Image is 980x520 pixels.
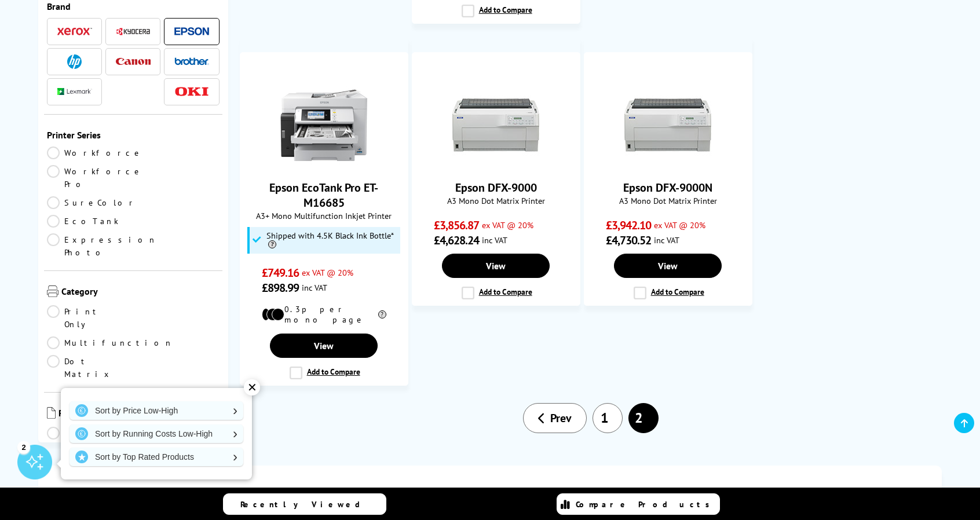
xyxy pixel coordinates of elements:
[244,379,260,396] div: ✕
[590,195,746,206] span: A3 Mono Dot Matrix Printer
[654,219,705,230] span: ex VAT @ 20%
[116,58,151,65] img: Canon
[614,254,722,278] a: View
[174,87,209,97] img: OKI
[240,499,372,510] span: Recently Viewed
[624,159,711,171] a: Epson DFX-9000N
[270,334,378,358] a: View
[47,407,56,419] img: Printer Size
[434,233,480,248] span: £4,628.24
[116,27,151,36] img: Kyocera
[606,233,652,248] span: £4,730.52
[418,195,574,206] span: A3 Mono Dot Matrix Printer
[61,285,220,299] span: Category
[455,180,537,195] a: Epson DFX-9000
[302,282,327,293] span: inc VAT
[47,215,133,228] a: EcoTank
[47,1,220,12] span: Brand
[116,24,151,39] a: Kyocera
[174,85,209,99] a: OKI
[57,54,92,69] a: HP
[290,367,360,379] label: Add to Compare
[47,285,58,297] img: Category
[70,401,243,420] a: Sort by Price Low-High
[174,27,209,36] img: Epson
[174,54,209,69] a: Brother
[57,85,92,99] a: Lexmark
[17,441,30,453] div: 2
[593,403,623,433] a: 1
[70,424,243,443] a: Sort by Running Costs Low-High
[269,180,378,210] a: Epson EcoTank Pro ET-M16685
[482,235,507,246] span: inc VAT
[47,196,137,209] a: SureColor
[246,210,402,221] span: A3+ Mono Multifunction Inkjet Printer
[280,159,367,171] a: Epson EcoTank Pro ET-M16685
[606,218,652,233] span: £3,942.10
[47,129,220,141] span: Printer Series
[262,265,299,280] span: £749.16
[266,231,397,250] span: Shipped with 4.5K Black Ink Bottle*
[624,82,711,169] img: Epson DFX-9000N
[57,27,92,35] img: Xerox
[452,159,539,171] a: Epson DFX-9000
[47,355,133,380] a: Dot Matrix
[280,82,367,169] img: Epson EcoTank Pro ET-M16685
[47,147,143,159] a: Workforce
[523,403,587,433] a: Prev
[550,411,572,426] span: Prev
[47,336,173,349] a: Multifunction
[57,88,92,95] img: Lexmark
[654,235,679,246] span: inc VAT
[67,54,82,69] img: HP
[623,180,712,195] a: Epson DFX-9000N
[57,24,92,39] a: Xerox
[462,287,532,299] label: Add to Compare
[223,493,386,515] a: Recently Viewed
[47,165,143,191] a: Workforce Pro
[58,407,220,421] span: Printer Size
[634,287,704,299] label: Add to Compare
[70,448,243,466] a: Sort by Top Rated Products
[557,493,720,515] a: Compare Products
[576,499,716,510] span: Compare Products
[462,5,532,17] label: Add to Compare
[47,427,133,440] a: A2
[452,82,539,169] img: Epson DFX-9000
[434,218,480,233] span: £3,856.87
[116,54,151,69] a: Canon
[482,219,533,230] span: ex VAT @ 20%
[262,280,299,295] span: £898.99
[442,254,550,278] a: View
[47,305,133,331] a: Print Only
[262,304,386,325] li: 0.3p per mono page
[174,24,209,39] a: Epson
[47,233,157,259] a: Expression Photo
[174,57,209,65] img: Brother
[302,267,353,278] span: ex VAT @ 20%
